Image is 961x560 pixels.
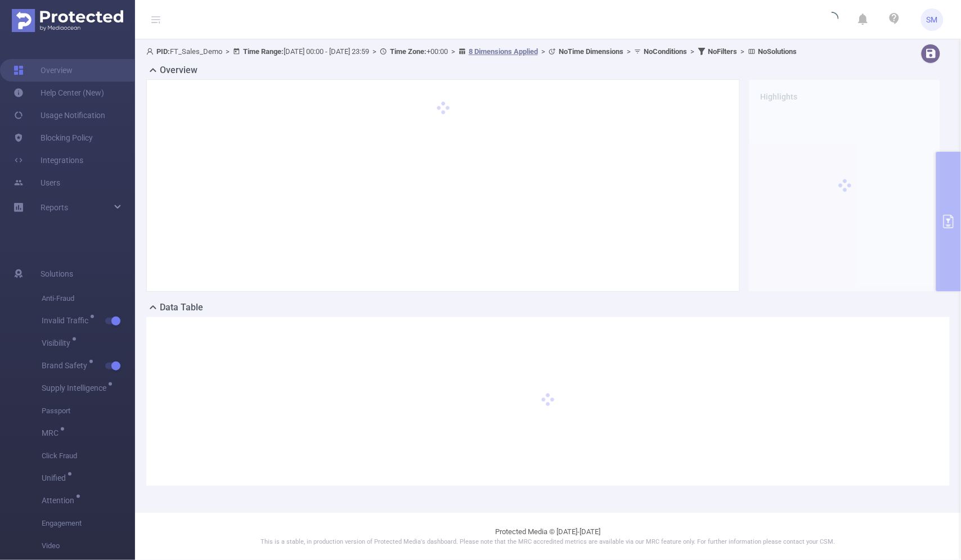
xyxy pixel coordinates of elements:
span: Unified [42,474,70,482]
p: This is a stable, in production version of Protected Media's dashboard. Please note that the MRC ... [163,538,933,547]
u: 8 Dimensions Applied [469,47,538,56]
span: Solutions [41,263,73,285]
span: > [688,47,698,56]
span: Video [42,535,135,557]
h2: Data Table [160,301,203,314]
a: Users [14,171,60,194]
a: Usage Notification [14,104,105,127]
span: Visibility [42,339,74,347]
span: Brand Safety [42,362,91,369]
a: Overview [14,59,73,82]
span: > [738,47,748,56]
i: icon: user [146,48,156,55]
span: Supply Intelligence [42,384,110,392]
span: FT_Sales_Demo [DATE] 00:00 - [DATE] 23:59 +00:00 [146,47,797,56]
footer: Protected Media © [DATE]-[DATE] [135,512,961,560]
b: Time Zone: [390,47,426,56]
span: Click Fraud [42,445,135,467]
span: SM [927,8,938,31]
span: MRC [42,429,62,437]
span: > [222,47,233,56]
b: No Filters [708,47,738,56]
b: Time Range: [243,47,284,56]
span: Reports [41,203,68,212]
a: Reports [41,196,68,219]
span: Invalid Traffic [42,317,92,324]
h2: Overview [160,64,197,77]
span: > [623,47,634,56]
span: Passport [42,400,135,422]
i: icon: loading [825,12,839,28]
span: > [538,47,549,56]
a: Blocking Policy [14,127,93,149]
img: Protected Media [12,9,123,32]
span: Anti-Fraud [42,287,135,310]
span: > [369,47,380,56]
span: Engagement [42,512,135,535]
b: PID: [156,47,170,56]
a: Help Center (New) [14,82,104,104]
b: No Conditions [644,47,688,56]
a: Integrations [14,149,83,171]
b: No Time Dimensions [559,47,623,56]
span: > [448,47,459,56]
span: Attention [42,496,78,504]
b: No Solutions [758,47,797,56]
